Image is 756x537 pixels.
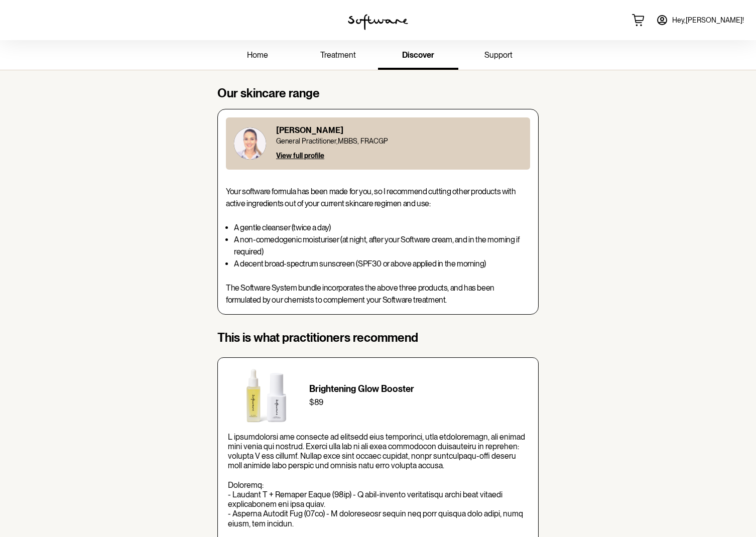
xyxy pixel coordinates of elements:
[484,50,513,60] span: support
[309,383,528,394] p: Brightening Glow Booster
[672,16,744,25] span: Hey, [PERSON_NAME] !
[276,125,388,135] p: [PERSON_NAME]
[226,186,530,210] p: Your software formula has been made for you, so I recommend cutting other products with active in...
[320,50,356,60] span: treatment
[217,42,298,70] a: home
[234,234,530,258] li: A non-comedogenic moisturiser (at night, after your Software cream, and in the morning if required)
[234,258,530,270] li: A decent broad-spectrum sunscreen (SPF30 or above applied in the morning)
[348,14,408,30] img: software logo
[217,86,539,101] h4: Our skincare range
[298,42,378,70] a: treatment
[228,368,301,424] img: Brightening Glow Booster product
[276,137,388,146] p: General Practitioner , MBBS, FRACGP
[234,222,530,234] li: A gentle cleanser (twice a day)
[402,50,434,60] span: discover
[458,42,539,70] a: support
[309,396,528,409] p: $89
[247,50,268,60] span: home
[650,8,750,32] a: Hey,[PERSON_NAME]!
[226,282,530,306] p: The Software System bundle incorporates the above three products, and has been formulated by our ...
[217,331,539,345] h4: This is what practitioners recommend
[378,42,458,70] a: discover
[276,152,324,160] button: View full profile
[234,127,266,160] img: Danielle Vlahov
